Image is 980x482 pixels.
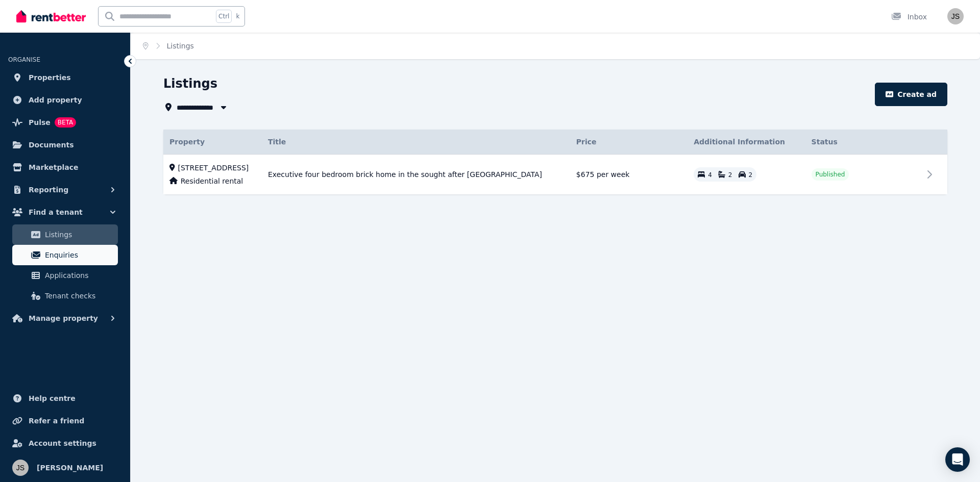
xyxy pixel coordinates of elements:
[178,163,249,173] span: [STREET_ADDRESS]
[947,8,964,24] img: Jacqueline Souza
[8,56,40,63] span: ORGANISE
[163,75,217,92] h1: Listings
[45,249,114,261] span: Enquiries
[131,33,206,59] nav: Breadcrumb
[163,155,947,195] tr: [STREET_ADDRESS]Residential rentalExecutive four bedroom brick home in the sought after [GEOGRAPH...
[37,462,103,474] span: [PERSON_NAME]
[8,433,122,453] a: Account settings
[29,139,74,151] span: Documents
[55,117,76,128] span: BETA
[29,312,98,324] span: Manage property
[167,42,194,50] a: Listings
[45,229,114,241] span: Listings
[875,83,947,106] button: Create ad
[8,411,122,431] a: Refer a friend
[945,447,970,472] div: Open Intercom Messenger
[728,171,732,179] span: 2
[8,90,122,110] a: Add property
[688,130,805,155] th: Additional Information
[8,180,122,200] button: Reporting
[8,202,122,222] button: Find a tenant
[236,12,239,20] span: k
[268,137,286,147] span: Title
[45,290,114,302] span: Tenant checks
[216,10,232,23] span: Ctrl
[45,269,114,282] span: Applications
[12,245,118,265] a: Enquiries
[12,460,29,476] img: Jacqueline Souza
[805,130,923,155] th: Status
[29,116,51,129] span: Pulse
[8,157,122,177] a: Marketplace
[12,286,118,306] a: Tenant checks
[29,161,78,173] span: Marketplace
[8,135,122,155] a: Documents
[891,12,927,22] div: Inbox
[816,170,845,179] span: Published
[181,176,243,186] span: Residential rental
[268,169,542,180] span: Executive four bedroom brick home in the sought after [GEOGRAPHIC_DATA]
[708,171,712,179] span: 4
[12,265,118,286] a: Applications
[8,112,122,133] a: PulseBETA
[8,308,122,328] button: Manage property
[570,155,688,195] td: $675 per week
[8,388,122,409] a: Help centre
[163,130,262,155] th: Property
[29,184,68,196] span: Reporting
[16,9,86,24] img: RentBetter
[29,206,83,218] span: Find a tenant
[570,130,688,155] th: Price
[29,392,76,404] span: Help centre
[29,415,84,427] span: Refer a friend
[749,171,753,179] span: 2
[12,224,118,245] a: Listings
[29,71,71,84] span: Properties
[29,94,82,106] span: Add property
[29,437,96,449] span: Account settings
[8,67,122,88] a: Properties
